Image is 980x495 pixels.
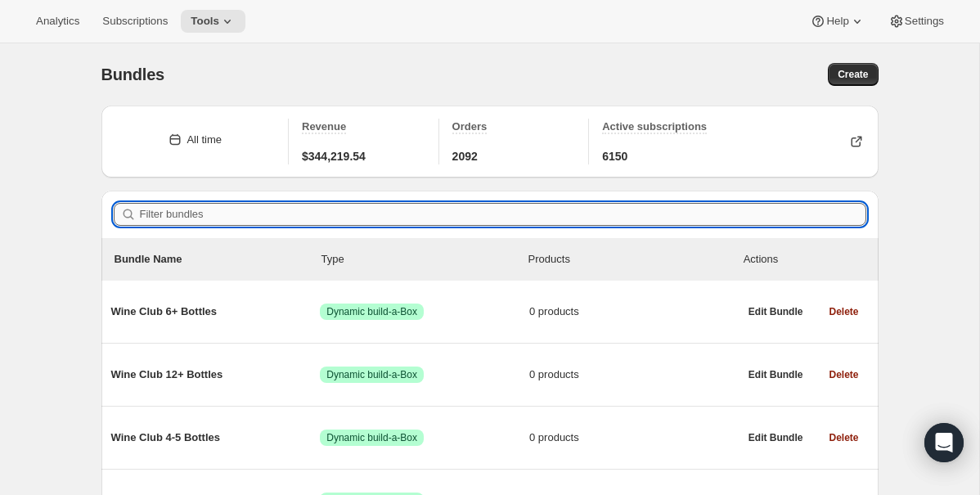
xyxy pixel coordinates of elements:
span: $344,219.54 [302,148,366,164]
button: Delete [819,426,868,449]
span: Wine Club 12+ Bottles [111,367,321,383]
span: 2092 [452,148,478,164]
span: Wine Club 4-5 Bottles [111,430,321,446]
span: Dynamic build-a-Box [326,368,417,381]
button: Edit Bundle [739,363,813,386]
button: Edit Bundle [739,300,813,323]
div: Open Intercom Messenger [924,423,964,462]
button: Analytics [26,10,89,33]
button: Delete [819,300,868,323]
button: Tools [181,10,245,33]
span: Tools [191,15,219,28]
p: Bundle Name [115,251,321,268]
span: Dynamic build-a-Box [326,431,417,444]
div: Products [528,251,735,268]
span: Analytics [36,15,79,28]
span: Active subscriptions [602,120,707,133]
span: Delete [829,305,858,318]
button: Edit Bundle [739,426,813,449]
span: Create [838,68,868,81]
span: 0 products [529,304,739,320]
button: Help [800,10,874,33]
span: 0 products [529,430,739,446]
button: Delete [819,363,868,386]
span: 6150 [602,148,627,164]
span: Bundles [101,65,165,83]
button: Settings [879,10,954,33]
span: Edit Bundle [748,431,803,444]
span: Wine Club 6+ Bottles [111,304,321,320]
span: Subscriptions [102,15,168,28]
span: 0 products [529,367,739,383]
button: Subscriptions [92,10,178,33]
span: Edit Bundle [748,368,803,381]
span: Delete [829,431,858,444]
button: Create [828,63,878,86]
span: Settings [905,15,944,28]
div: Actions [744,251,865,268]
input: Filter bundles [140,203,866,226]
span: Revenue [302,120,346,133]
span: Delete [829,368,858,381]
span: Help [826,15,848,28]
span: Dynamic build-a-Box [326,305,417,318]
span: Orders [452,120,488,133]
div: Type [321,251,528,268]
div: All time [187,132,222,148]
span: Edit Bundle [748,305,803,318]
